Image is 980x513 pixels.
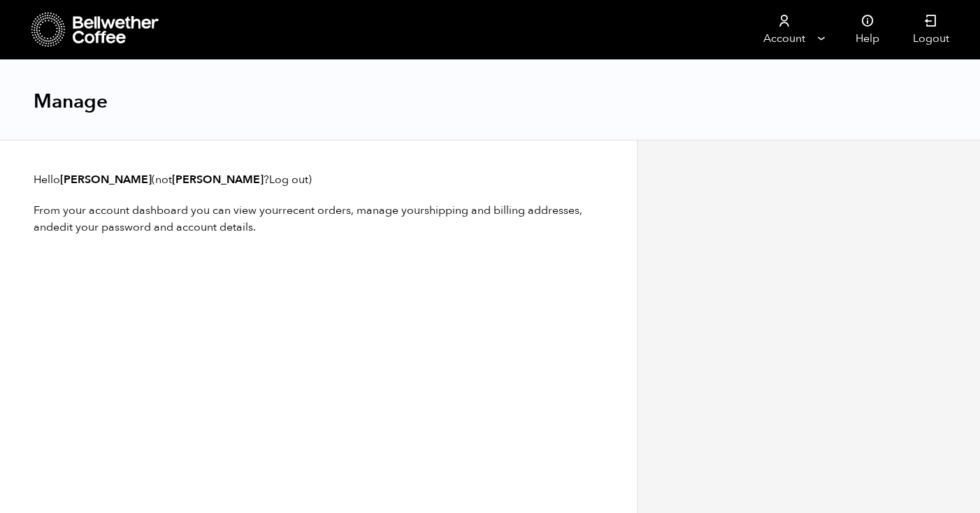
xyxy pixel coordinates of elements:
strong: [PERSON_NAME] [60,172,152,187]
a: shipping and billing addresses [424,203,579,218]
h1: Manage [34,89,108,114]
p: From your account dashboard you can view your , manage your , and . [34,202,603,236]
strong: [PERSON_NAME] [172,172,264,187]
a: Log out [269,172,308,187]
a: edit your password and account details [53,219,253,235]
p: Hello (not ? ) [34,171,603,188]
a: recent orders [282,203,351,218]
